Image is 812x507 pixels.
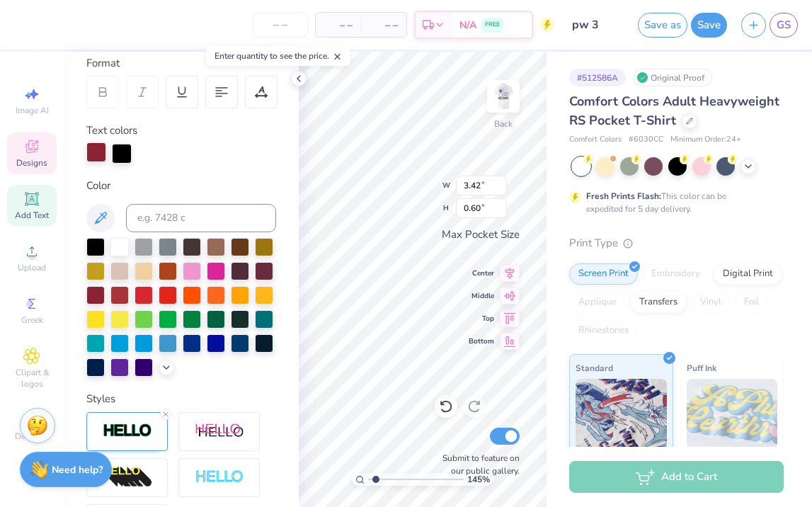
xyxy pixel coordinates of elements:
div: Applique [569,292,626,313]
span: Image AI [16,105,49,116]
a: GS [770,13,798,38]
span: Top [469,314,494,324]
img: 3d Illusion [103,466,152,489]
label: Text colors [86,123,137,139]
span: Add Text [15,210,49,221]
span: Puff Ink [687,360,716,375]
span: – – [324,18,353,33]
div: Original Proof [633,69,712,86]
span: Upload [18,262,46,273]
span: Designs [16,157,47,169]
img: Shadow [195,423,244,440]
div: Styles [86,391,276,407]
img: Stroke [103,423,152,439]
div: Screen Print [569,263,638,285]
img: Standard [576,379,667,450]
div: This color can be expedited for 5 day delivery. [586,190,760,215]
span: Comfort Colors Adult Heavyweight RS Pocket T-Shirt [569,93,779,129]
button: Save as [638,13,687,38]
span: N/A [459,18,476,33]
strong: Need help? [52,463,103,477]
span: Comfort Colors [569,134,622,146]
div: Digital Print [714,263,782,285]
span: # 6030CC [629,134,663,146]
img: Negative Space [195,469,244,486]
span: GS [777,17,791,33]
span: Middle [469,291,494,301]
img: Back [489,82,517,110]
div: Foil [735,292,768,313]
span: Minimum Order: 24 + [670,134,741,146]
span: 145 % [467,473,490,486]
div: Color [86,178,276,194]
label: Submit to feature on our public gallery. [435,452,520,477]
div: Back [494,118,513,130]
div: Vinyl [691,292,731,313]
div: Format [86,55,278,72]
span: FREE [485,20,500,30]
span: Standard [576,360,613,375]
input: Untitled Design [561,11,631,39]
span: Decorate [15,431,49,442]
strong: Fresh Prints Flash: [586,190,661,202]
input: e.g. 7428 c [126,204,276,232]
div: Print Type [569,235,784,251]
span: – – [370,18,398,33]
div: Transfers [630,292,687,313]
div: Embroidery [642,263,709,285]
img: Puff Ink [687,379,778,450]
button: Save [691,13,727,38]
div: Enter quantity to see the price. [207,46,350,66]
div: Rhinestones [569,320,638,341]
span: Clipart & logos [7,367,57,389]
div: # 512586A [569,69,626,86]
span: Center [469,268,494,278]
span: Bottom [469,336,494,346]
span: Greek [21,314,43,326]
input: – – [253,12,308,38]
